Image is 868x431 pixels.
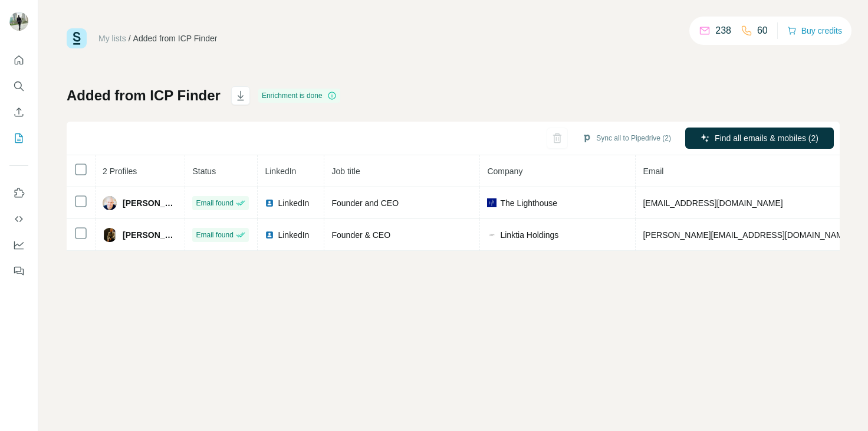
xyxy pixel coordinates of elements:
[487,198,497,208] img: company-logo
[9,102,28,123] button: Enrich CSV
[331,166,360,176] span: Job title
[265,198,274,208] img: LinkedIn logo
[265,230,274,240] img: LinkedIn logo
[757,24,768,38] p: 60
[9,76,28,97] button: Search
[67,28,87,48] img: Surfe Logo
[265,166,296,176] span: LinkedIn
[500,229,558,241] span: Linktia Holdings
[9,182,28,204] button: Use Surfe on LinkedIn
[574,129,679,147] button: Sync all to Pipedrive (2)
[787,22,842,39] button: Buy credits
[103,196,117,210] img: Avatar
[643,166,663,176] span: Email
[9,128,28,149] button: My lists
[258,89,340,103] div: Enrichment is done
[643,198,782,208] span: [EMAIL_ADDRESS][DOMAIN_NAME]
[331,198,399,208] span: Founder and CEO
[196,230,233,240] span: Email found
[192,166,216,176] span: Status
[487,230,497,240] img: company-logo
[643,230,850,240] span: [PERSON_NAME][EMAIL_ADDRESS][DOMAIN_NAME]
[98,34,126,43] a: My lists
[9,208,28,230] button: Use Surfe API
[123,197,177,209] span: [PERSON_NAME]
[9,12,28,31] img: Avatar
[715,24,731,38] p: 238
[103,228,117,242] img: Avatar
[487,166,522,176] span: Company
[278,197,309,209] span: LinkedIn
[9,50,28,71] button: Quick start
[133,32,218,44] div: Added from ICP Finder
[331,230,390,240] span: Founder & CEO
[278,229,309,241] span: LinkedIn
[715,132,818,144] span: Find all emails & mobiles (2)
[123,229,177,241] span: [PERSON_NAME]
[129,32,131,44] li: /
[67,86,221,105] h1: Added from ICP Finder
[9,260,28,282] button: Feedback
[103,166,137,176] span: 2 Profiles
[685,128,834,149] button: Find all emails & mobiles (2)
[9,234,28,256] button: Dashboard
[500,197,557,209] span: The Lighthouse
[196,198,233,208] span: Email found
